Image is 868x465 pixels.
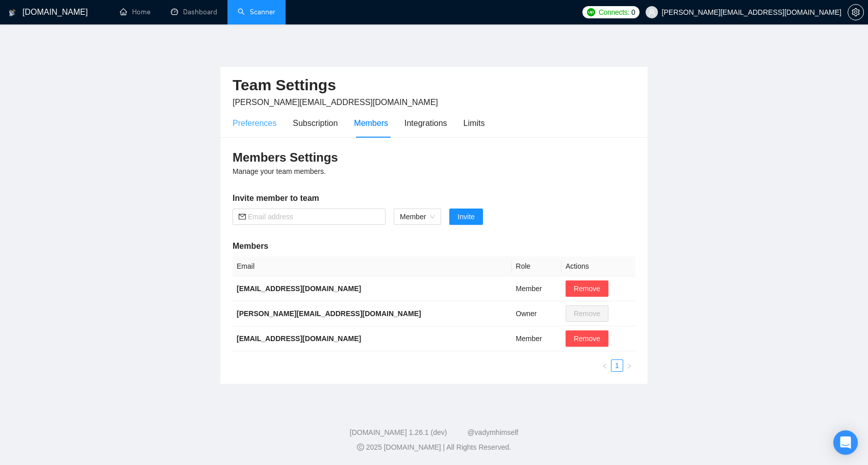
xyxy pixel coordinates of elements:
li: Next Page [623,359,635,372]
span: copyright [357,444,364,451]
span: Invite [457,211,474,222]
span: mail [239,213,246,220]
div: Preferences [233,117,276,130]
a: homeHome [120,8,150,16]
button: right [623,359,635,372]
button: setting [848,4,864,20]
div: Members [354,117,388,130]
div: Open Intercom Messenger [833,430,858,455]
span: setting [848,8,863,16]
div: Subscription [293,117,338,130]
span: Remove [574,333,600,344]
div: Integrations [404,117,447,130]
span: right [626,363,632,369]
a: @vadymhimself [467,428,518,436]
span: Manage your team members. [233,167,326,175]
th: Role [512,256,561,276]
b: [EMAIL_ADDRESS][DOMAIN_NAME] [237,285,361,293]
span: Remove [574,283,600,294]
h3: Members Settings [233,149,635,166]
span: [PERSON_NAME][EMAIL_ADDRESS][DOMAIN_NAME] [233,98,438,107]
td: Member [512,276,561,301]
th: Actions [561,256,635,276]
h5: Invite member to team [233,192,635,204]
a: 1 [611,360,623,371]
div: Limits [464,117,485,130]
th: Email [233,256,512,276]
button: left [599,359,611,372]
div: 2025 [DOMAIN_NAME] | All Rights Reserved. [8,442,860,453]
button: Remove [566,330,608,347]
img: upwork-logo.png [587,8,595,16]
li: 1 [611,359,623,372]
span: user [648,9,655,16]
input: Email address [248,211,379,222]
a: [DOMAIN_NAME] 1.26.1 (dev) [350,428,447,436]
a: searchScanner [238,8,275,16]
button: Invite [449,209,482,225]
span: left [602,363,608,369]
span: 0 [631,7,635,18]
h2: Team Settings [233,75,635,96]
a: setting [848,8,864,16]
b: [PERSON_NAME][EMAIL_ADDRESS][DOMAIN_NAME] [237,309,421,318]
h5: Members [233,240,635,252]
button: Remove [566,280,608,297]
img: logo [9,5,16,21]
td: Owner [512,301,561,326]
b: [EMAIL_ADDRESS][DOMAIN_NAME] [237,334,361,343]
td: Member [512,326,561,351]
span: Member [400,209,435,224]
li: Previous Page [599,359,611,372]
span: Connects: [599,7,629,18]
a: dashboardDashboard [171,8,217,16]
